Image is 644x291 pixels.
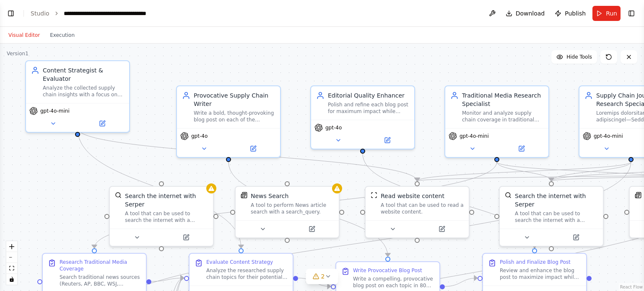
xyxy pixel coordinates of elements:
[498,144,545,154] button: Open in side panel
[109,186,214,247] div: SerperDevToolSearch the internet with SerperA tool that can be used to search the internet with a...
[6,241,17,285] div: React Flow controls
[206,259,273,265] div: Evaluate Content Strategy
[288,224,335,234] button: Open in side panel
[321,272,325,281] span: 2
[444,85,549,158] div: Traditional Media Research SpecialistMonitor and analyze supply chain coverage in traditional new...
[251,192,288,200] div: News Search
[206,267,288,281] div: Analyze the researched supply chain topics for their potential to create provocative, thought-pro...
[6,241,17,252] button: zoom in
[620,285,643,289] a: React Flow attribution
[162,232,210,242] button: Open in side panel
[358,153,539,248] g: Edge from 12bfd522-57b1-4d04-b9c3-394131da09f7 to 59e3b700-407b-406f-9cc8-95c7806e439d
[328,91,409,100] div: Editorial Quality Enhancer
[462,110,543,123] div: Monitor and analyze supply chain coverage in traditional news media, including Reuters, Associate...
[5,8,17,19] button: Show left sidebar
[445,274,477,291] g: Edge from 0acf621c-f80e-4d94-baa4-4bb9d94f0682 to 59e3b700-407b-406f-9cc8-95c7806e439d
[364,135,411,145] button: Open in side panel
[176,85,281,158] div: Provocative Supply Chain WriterWrite a bold, thought-provoking blog post on each of the selected ...
[90,162,501,248] g: Edge from 6ae99e83-f3f8-4c63-bbaf-27e1ee1c582a to 2790db6a-06fb-4a26-bdd8-c929c04ad99b
[418,224,465,234] button: Open in side panel
[328,101,409,115] div: Polish and refine each blog post for maximum impact while maintaining its bold and provocative to...
[635,192,641,198] img: SerplyNewsSearchTool
[125,192,208,209] div: Search the internet with Serper
[365,186,470,238] div: ScrapeWebsiteToolRead website contentA tool that can be used to read a website content.
[235,186,340,238] div: SerplyNewsSearchToolNews SearchA tool to perform News article search with a search_query.
[43,85,124,98] div: Analyze the collected supply chain insights with a focus on three criteria: relevance, novelty, a...
[6,274,17,285] button: toggle interactivity
[25,60,130,133] div: Content Strategist & EvaluatorAnalyze the collected supply chain insights with a focus on three c...
[73,128,245,248] g: Edge from a6160578-256b-418e-a531-823cd5e447a6 to ca0a8e55-8756-4c11-88b9-998ab2726efd
[606,9,617,18] span: Run
[499,186,604,247] div: SerperDevToolSearch the internet with SerperA tool that can be used to search the internet with a...
[371,192,377,198] img: ScrapeWebsiteTool
[3,30,45,40] button: Visual Editor
[194,110,275,123] div: Write a bold, thought-provoking blog post on each of the selected topic (separately) in 800–1000 ...
[551,50,597,64] button: Hide Tools
[6,252,17,263] button: zoom out
[306,269,338,284] button: 2
[298,274,330,291] g: Edge from ca0a8e55-8756-4c11-88b9-998ab2726efd to 0acf621c-f80e-4d94-baa4-4bb9d94f0682
[310,85,415,149] div: Editorial Quality EnhancerPolish and refine each blog post for maximum impact while maintaining i...
[60,259,141,272] div: Research Traditional Media Coverage
[515,210,598,224] div: A tool that can be used to search the internet with a search_query. Supports different search typ...
[45,30,80,40] button: Execution
[325,124,342,131] span: gpt-4o
[565,9,586,18] span: Publish
[626,8,637,19] button: Show right sidebar
[413,162,635,181] g: Edge from e2e8fe75-84e7-4598-a4a2-020284b92ced to aa5b542b-0e6d-4cbd-b0c6-49a6e6f4f353
[353,276,434,289] div: Write a compelling, provocative blog post on each topic in 800-1000 words targeting supply chain ...
[502,6,548,21] button: Download
[381,192,444,200] div: Read website content
[516,9,545,18] span: Download
[191,133,208,139] span: gpt-4o
[505,192,512,198] img: SerperDevTool
[194,91,275,108] div: Provocative Supply Chain Writer
[31,10,49,17] a: Studio
[241,192,247,198] img: SerplyNewsSearchTool
[594,133,623,139] span: gpt-4o-mini
[31,9,146,18] nav: breadcrumb
[229,144,277,154] button: Open in side panel
[592,6,621,21] button: Run
[151,274,184,286] g: Edge from 2790db6a-06fb-4a26-bdd8-c929c04ad99b to ca0a8e55-8756-4c11-88b9-998ab2726efd
[381,202,464,215] div: A tool that can be used to read a website content.
[78,118,126,129] button: Open in side panel
[43,66,124,83] div: Content Strategist & Evaluator
[551,6,589,21] button: Publish
[515,192,598,209] div: Search the internet with Serper
[500,259,571,265] div: Polish and Finalize Blog Post
[40,108,70,114] span: gpt-4o-mini
[500,267,581,281] div: Review and enhance the blog post to maximize impact while preserving its provocative edge. Focus ...
[6,263,17,274] button: fit view
[460,133,489,139] span: gpt-4o-mini
[251,202,334,215] div: A tool to perform News article search with a search_query.
[566,54,592,60] span: Hide Tools
[125,210,208,224] div: A tool that can be used to search the internet with a search_query. Supports different search typ...
[462,91,543,108] div: Traditional Media Research Specialist
[115,192,122,198] img: SerperDevTool
[60,274,141,287] div: Search traditional news sources (Reuters, AP, BBC, WSJ, Financial Times, etc.) for recent supply ...
[552,232,600,242] button: Open in side panel
[7,50,29,57] div: Version 1
[353,267,422,274] div: Write Provocative Blog Post
[224,162,392,256] g: Edge from a46640b3-2a78-437d-a2f4-5522ad810403 to 0acf621c-f80e-4d94-baa4-4bb9d94f0682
